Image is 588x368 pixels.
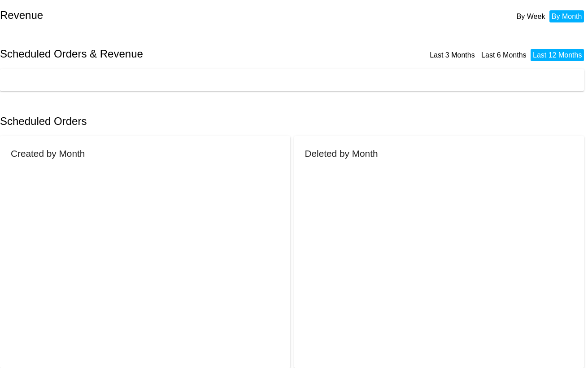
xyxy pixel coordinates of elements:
a: Last 12 Months [533,51,582,59]
h2: Deleted by Month [305,148,378,159]
li: By Month [549,10,584,22]
li: By Week [514,10,548,22]
a: Last 3 Months [430,51,475,59]
a: Last 6 Months [481,51,527,59]
h2: Created by Month [11,148,85,159]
